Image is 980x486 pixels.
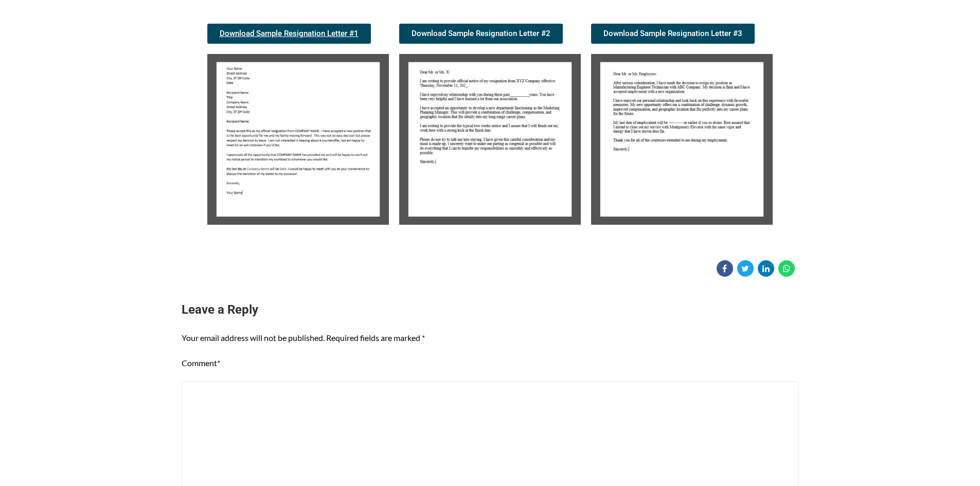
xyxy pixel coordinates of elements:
[182,301,799,319] h3: Leave a Reply
[207,24,371,44] a: Download Sample Resignation Letter #1
[737,260,754,277] a: Share on Twitter
[603,30,742,38] span: Download Sample Resignation Letter #3
[399,24,563,44] a: Download Sample Resignation Letter #2
[182,358,220,368] label: Comment
[220,30,359,38] span: Download Sample Resignation Letter #1
[758,260,774,277] a: Share on Linkedin
[591,24,755,44] a: Download Sample Resignation Letter #3
[717,260,733,277] a: Share on Facebook
[412,30,550,38] span: Download Sample Resignation Letter #2
[778,260,795,277] a: Share on WhatsApp
[182,331,799,346] p: Your email address will not be published. Required fields are marked *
